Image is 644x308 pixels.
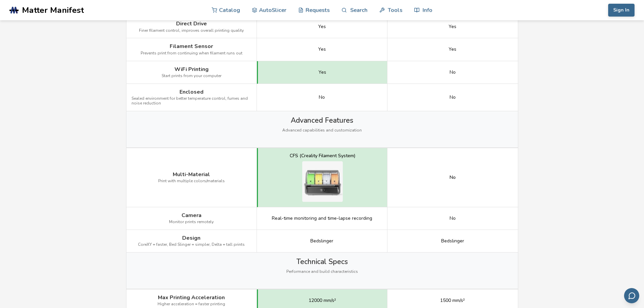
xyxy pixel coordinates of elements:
[319,95,325,100] span: No
[282,128,362,133] span: Advanced capabilities and customization
[158,294,225,301] span: Max Printing Acceleration
[162,74,221,78] span: Start prints from your computer
[318,70,326,75] span: Yes
[176,21,207,27] span: Direct Drive
[450,216,456,221] span: No
[138,242,245,247] span: CoreXY = faster, Bed Slinger = simpler, Delta = tall prints
[180,89,204,95] span: Enclosed
[291,116,353,124] span: Advanced Features
[441,238,464,244] span: Bedslinger
[169,220,214,224] span: Monitor prints remotely
[318,24,326,29] span: Yes
[286,269,358,274] span: Performance and build characteristics
[158,302,225,307] span: Higher acceleration = faster printing
[170,43,213,49] span: Filament Sensor
[309,298,336,303] span: 12000 mm/s²
[158,179,225,184] span: Print with multiple colors/materials
[173,171,210,177] span: Multi-Material
[450,70,456,75] span: No
[624,288,639,303] button: Send feedback via email
[182,235,200,241] span: Design
[139,28,244,33] span: Finer filament control, improves overall printing quality
[449,24,456,29] span: Yes
[272,216,372,221] span: Real-time monitoring and time-lapse recording
[318,47,326,52] span: Yes
[302,161,343,202] img: Creality Hi multi-material system
[296,258,348,266] span: Technical Specs
[608,4,635,17] button: Sign In
[440,298,465,303] span: 1500 mm/s²
[132,96,252,106] span: Sealed environment for better temperature control, fumes and noise reduction
[182,212,201,218] span: Camera
[310,238,333,244] span: Bedslinger
[290,153,355,159] div: CFS (Creality Filament System)
[174,66,209,72] span: WiFi Printing
[450,95,456,100] span: No
[449,47,456,52] span: Yes
[22,5,84,15] span: Matter Manifest
[141,51,242,56] span: Prevents print from continuing when filament runs out
[450,175,456,180] div: No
